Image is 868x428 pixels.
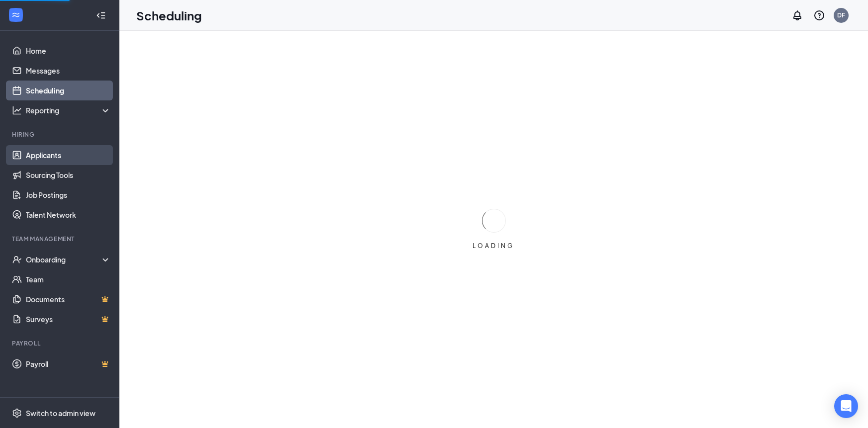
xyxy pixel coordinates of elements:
[26,255,102,264] div: Onboarding
[136,7,202,24] h1: Scheduling
[12,105,22,115] svg: Analysis
[12,235,109,243] div: Team Management
[26,81,111,100] a: Scheduling
[26,269,111,289] a: Team
[26,205,111,225] a: Talent Network
[26,289,111,309] a: DocumentsCrown
[26,408,96,418] div: Switch to admin view
[26,309,111,329] a: SurveysCrown
[26,41,111,61] a: Home
[791,9,803,21] svg: Notifications
[12,130,109,139] div: Hiring
[26,354,111,374] a: PayrollCrown
[26,61,111,81] a: Messages
[26,105,111,115] div: Reporting
[837,11,845,19] div: DF
[26,145,111,165] a: Applicants
[96,10,106,20] svg: Collapse
[12,339,109,347] div: Payroll
[26,185,111,205] a: Job Postings
[469,242,519,250] div: LOADING
[834,394,858,418] div: Open Intercom Messenger
[11,10,21,20] svg: WorkstreamLogo
[26,165,111,185] a: Sourcing Tools
[12,255,22,264] svg: UserCheck
[813,9,825,21] svg: QuestionInfo
[12,408,22,418] svg: Settings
